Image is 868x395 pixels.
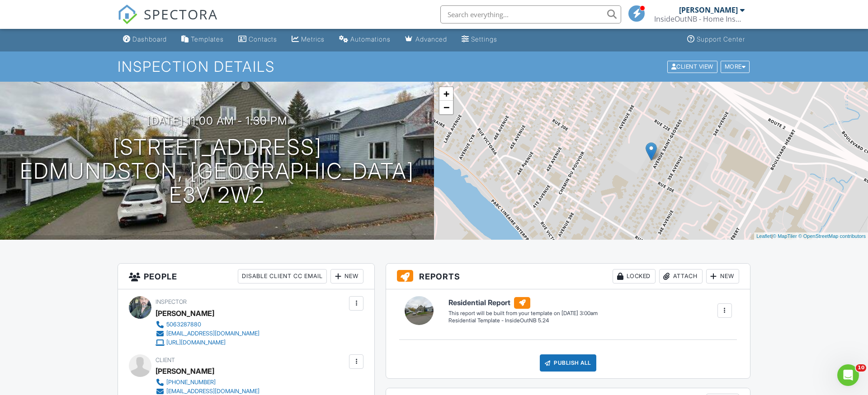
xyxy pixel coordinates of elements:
div: [PERSON_NAME] [156,307,214,320]
div: Metrics [301,35,325,43]
span: SPECTORA [144,5,218,23]
a: Contacts [235,31,281,48]
div: Client View [667,60,717,73]
a: Zoom out [439,101,453,114]
div: [PERSON_NAME] [679,5,738,14]
div: Support Center [697,35,745,43]
h3: People [118,264,374,289]
div: New [330,269,363,283]
span: Client [156,357,175,363]
div: Publish All [540,354,596,372]
a: © OpenStreetMap contributors [798,233,866,239]
a: Metrics [288,31,328,48]
a: [EMAIL_ADDRESS][DOMAIN_NAME] [156,329,259,338]
a: Settings [458,31,501,48]
div: Advanced [415,35,447,43]
div: [URL][DOMAIN_NAME] [166,339,226,346]
a: Leaflet [756,233,771,239]
a: Automations (Basic) [335,31,394,48]
img: The Best Home Inspection Software - Spectora [118,5,137,24]
a: Support Center [684,31,749,48]
div: Contacts [249,35,277,43]
input: Search everything... [440,5,621,23]
div: InsideOutNB - Home Inspections [654,14,745,23]
h1: Inspection Details [118,59,750,74]
div: Locked [613,269,656,283]
div: [EMAIL_ADDRESS][DOMAIN_NAME] [166,388,259,395]
a: Templates [178,31,227,48]
div: More [721,60,750,73]
a: SPECTORA [118,12,218,31]
a: Advanced [401,31,451,48]
h6: Residential Report [448,297,598,309]
a: Zoom in [439,87,453,101]
iframe: Intercom live chat [837,364,859,386]
a: © MapTiler [773,233,797,239]
a: [PHONE_NUMBER] [156,378,259,387]
div: 5063287880 [166,321,201,328]
div: Disable Client CC Email [238,269,327,283]
div: Automations [350,35,391,43]
div: [PHONE_NUMBER] [166,379,216,386]
div: Residential Template - InsideOutNB 5.24 [448,317,598,325]
div: This report will be built from your template on [DATE] 3:00am [448,310,598,317]
div: Settings [471,35,497,43]
h3: [DATE] 11:00 am - 1:30 pm [147,115,288,127]
div: Templates [191,35,224,43]
span: 10 [856,364,866,372]
h3: Reports [386,264,750,289]
a: Dashboard [119,31,170,48]
a: Client View [666,63,720,70]
div: Dashboard [132,35,167,43]
h1: [STREET_ADDRESS] Edmundston, [GEOGRAPHIC_DATA] E3V 2W2 [14,135,420,207]
span: Inspector [156,298,187,305]
a: 5063287880 [156,320,259,329]
div: Attach [659,269,703,283]
div: New [706,269,739,283]
a: [URL][DOMAIN_NAME] [156,338,259,347]
div: | [754,232,868,240]
div: [PERSON_NAME] [156,364,214,378]
div: [EMAIL_ADDRESS][DOMAIN_NAME] [166,330,259,337]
